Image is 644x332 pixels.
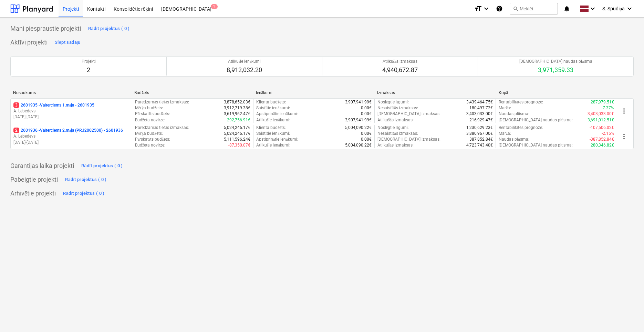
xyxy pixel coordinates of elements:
[13,114,129,120] p: [DATE] - [DATE]
[227,59,262,64] p: Atlikušie ienākumi
[135,142,165,148] p: Budžeta novirze :
[13,128,123,133] p: 2601936 - Valterciems 2.māja (PRJ2002500) - 2601936
[469,105,493,111] p: 180,497.72€
[466,99,493,105] p: 3,439,464.75€
[224,131,250,137] p: 5,024,246.17€
[361,131,372,137] p: 0.00€
[377,137,440,142] p: [DEMOGRAPHIC_DATA] izmaksas :
[377,111,440,117] p: [DEMOGRAPHIC_DATA] izmaksas :
[482,4,490,13] i: keyboard_arrow_down
[82,66,96,74] p: 2
[625,4,634,13] i: keyboard_arrow_down
[382,59,418,64] p: Atlikušās izmaksas
[466,125,493,131] p: 1,230,629.23€
[377,142,414,148] p: Atlikušās izmaksas :
[224,105,250,111] p: 3,912,719.38€
[586,111,614,117] p: -3,403,033.00€
[513,6,518,11] span: search
[499,111,529,117] p: Naudas plūsma :
[382,66,418,74] p: 4,940,672.87
[610,299,644,332] iframe: Chat Widget
[80,160,125,171] button: Rādīt projektus ( 0 )
[345,125,372,131] p: 5,004,090.22€
[135,137,170,142] p: Pārskatīts budžets :
[377,105,418,111] p: Nesaistītās izmaksas :
[13,140,129,145] p: [DATE] - [DATE]
[469,117,493,123] p: 216,929.47€
[135,117,165,123] p: Budžeta novirze :
[377,117,414,123] p: Atlikušās izmaksas :
[519,59,592,64] p: [DEMOGRAPHIC_DATA] naudas plūsma
[499,125,543,131] p: Rentabilitātes prognoze :
[256,125,286,131] p: Klienta budžets :
[620,132,628,141] span: more_vert
[499,131,511,137] p: Marža :
[13,128,129,145] div: 22601936 -Valterciems 2.māja (PRJ2002500) - 2601936A. Lebedevs[DATE]-[DATE]
[135,125,189,131] p: Paredzamās tiešās izmaksas :
[13,102,94,108] p: 2601935 - Valterciems 1.māja - 2601935
[13,102,129,120] div: 32601935 -Valterciems 1.māja - 2601935A. Lebedevs[DATE]-[DATE]
[227,66,262,74] p: 8,912,032.20
[228,142,250,148] p: -87,350.07€
[377,99,409,105] p: Noslēgtie līgumi :
[10,24,81,33] p: Mani piespraustie projekti
[499,117,573,123] p: [DEMOGRAPHIC_DATA] naudas plūsma :
[499,137,529,142] p: Naudas plūsma :
[591,142,614,148] p: 280,346.82€
[135,99,189,105] p: Paredzamās tiešās izmaksas :
[466,111,493,117] p: 3,403,033.00€
[224,137,250,142] p: 5,111,596.24€
[10,38,48,47] p: Aktīvi projekti
[256,90,372,95] div: Ienākumi
[256,111,298,117] p: Apstiprinātie ienākumi :
[61,188,106,199] button: Rādīt projektus ( 0 )
[224,125,250,131] p: 5,024,246.17€
[211,4,218,9] span: 1
[377,125,409,131] p: Noslēgtie līgumi :
[10,162,74,170] p: Garantijas laika projekti
[13,90,129,95] div: Nosaukums
[496,4,503,13] i: Zināšanu pamats
[53,37,82,48] button: Slēpt sadaļu
[63,190,105,198] div: Rādīt projektus ( 0 )
[466,142,493,148] p: 4,723,743.40€
[256,131,290,137] p: Saistītie ienākumi :
[588,117,614,123] p: 3,691,012.51€
[55,39,81,47] div: Slēpt sadaļu
[361,137,372,142] p: 0.00€
[13,102,19,108] span: 3
[135,111,170,117] p: Pārskatīts budžets :
[82,59,96,64] p: Projekti
[256,137,298,142] p: Apstiprinātie ienākumi :
[519,66,592,74] p: 3,971,359.33
[135,105,163,111] p: Mērķa budžets :
[135,131,163,137] p: Mērķa budžets :
[81,162,123,170] div: Rādīt projektus ( 0 )
[361,105,372,111] p: 0.00€
[377,131,418,137] p: Nesaistītās izmaksas :
[602,6,625,12] span: S. Spudiņa
[589,4,597,13] i: keyboard_arrow_down
[590,137,614,142] p: -387,852.84€
[563,4,570,13] i: notifications
[65,176,107,184] div: Rādīt projektus ( 0 )
[510,3,558,14] button: Meklēt
[499,99,543,105] p: Rentabilitātes prognoze :
[499,142,573,148] p: [DEMOGRAPHIC_DATA] naudas plūsma :
[224,99,250,105] p: 3,878,652.03€
[224,111,250,117] p: 3,619,962.47€
[86,23,132,34] button: Rādīt projektus ( 0 )
[256,117,290,123] p: Atlikušie ienākumi :
[227,117,250,123] p: 292,756.91€
[345,117,372,123] p: 3,907,941.99€
[256,142,290,148] p: Atlikušie ienākumi :
[256,105,290,111] p: Saistītie ienākumi :
[88,25,130,33] div: Rādīt projektus ( 0 )
[499,105,511,111] p: Marža :
[10,175,58,184] p: Pabeigtie projekti
[256,99,286,105] p: Klienta budžets :
[13,133,129,139] p: A. Lebedevs
[466,131,493,137] p: 3,880,967.00€
[602,131,614,137] p: -2.15%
